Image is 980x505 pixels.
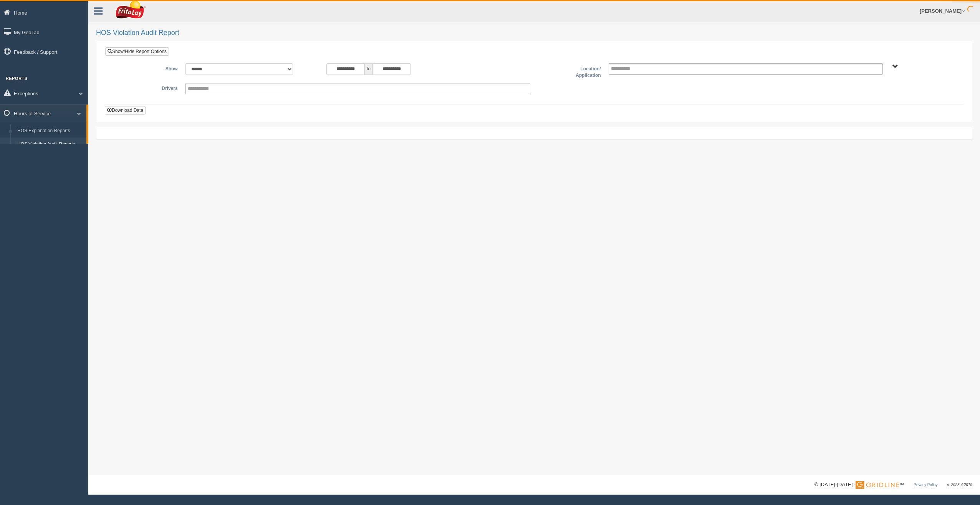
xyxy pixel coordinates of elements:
a: Show/Hide Report Options [105,47,169,56]
button: Download Data [105,106,146,115]
a: HOS Explanation Reports [14,124,86,138]
h2: HOS Violation Audit Report [96,29,972,37]
a: HOS Violation Audit Reports [14,138,86,151]
a: Privacy Policy [914,483,937,487]
span: v. 2025.4.2019 [947,483,972,487]
label: Drivers [111,83,182,92]
img: Gridline [856,481,899,489]
label: Show [111,63,182,73]
span: to [365,63,372,75]
div: © [DATE]-[DATE] - ™ [814,481,972,489]
label: Location/ Application [534,63,605,79]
